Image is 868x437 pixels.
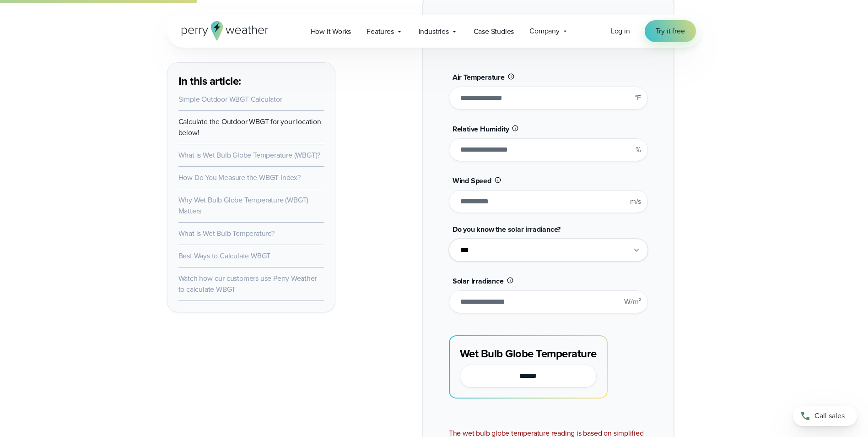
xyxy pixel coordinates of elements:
[453,124,509,134] span: Relative Humidity
[178,172,301,183] a: How Do You Measure the WBGT Index?
[453,276,504,286] span: Solar Irradiance
[466,22,522,41] a: Case Studies
[367,26,394,37] span: Features
[453,224,561,235] span: Do you know the solar irradiance?
[793,406,857,426] a: Call sales
[178,150,321,160] a: What is Wet Bulb Globe Temperature (WBGT)?
[178,251,271,261] a: Best Ways to Calculate WBGT
[178,94,282,104] a: Simple Outdoor WBGT Calculator
[453,72,505,82] span: Air Temperature
[611,26,630,36] span: Log in
[178,195,309,216] a: Why Wet Bulb Globe Temperature (WBGT) Matters
[453,175,491,186] span: Wind Speed
[474,26,514,37] span: Case Studies
[178,116,321,138] a: Calculate the Outdoor WBGT for your location below!
[529,26,560,37] span: Company
[303,22,359,41] a: How it Works
[611,26,630,37] a: Log in
[656,26,685,37] span: Try it free
[645,20,696,42] a: Try it free
[814,410,845,421] span: Call sales
[178,228,275,239] a: What is Wet Bulb Temperature?
[419,26,449,37] span: Industries
[178,273,317,295] a: Watch how our customers use Perry Weather to calculate WBGT
[311,26,351,37] span: How it Works
[178,74,324,88] h3: In this article:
